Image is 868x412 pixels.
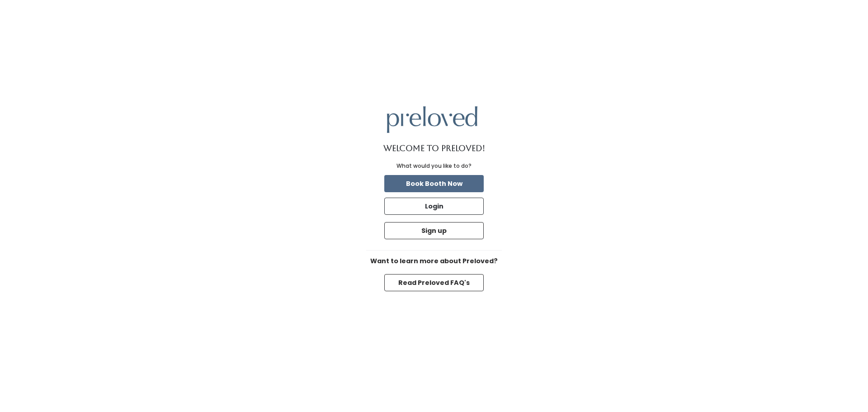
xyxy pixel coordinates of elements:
[383,144,485,153] h1: Welcome to Preloved!
[384,175,484,192] button: Book Booth Now
[384,198,484,215] button: Login
[382,220,486,241] a: Sign up
[382,196,486,217] a: Login
[387,106,477,133] img: preloved logo
[384,274,484,291] button: Read Preloved FAQ's
[384,222,484,239] button: Sign up
[396,162,472,170] div: What would you like to do?
[366,258,502,265] h6: Want to learn more about Preloved?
